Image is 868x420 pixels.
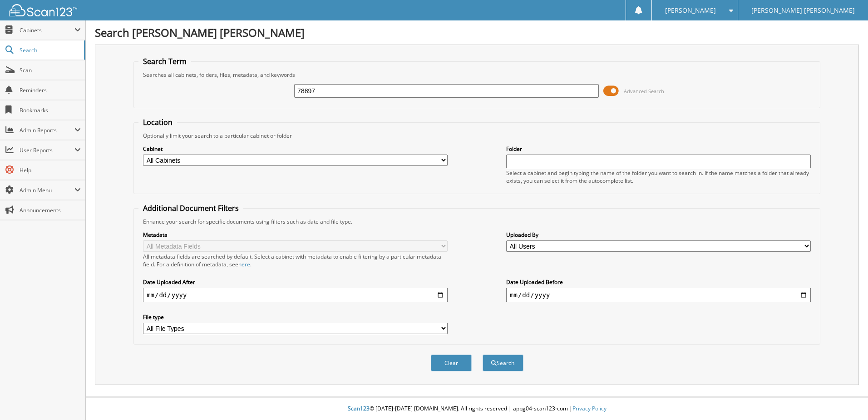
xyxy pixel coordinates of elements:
img: scan123-logo-white.svg [9,4,77,16]
div: All metadata fields are searched by default. Select a cabinet with metadata to enable filtering b... [143,253,448,268]
a: here [238,260,250,268]
div: Optionally limit your search to a particular cabinet or folder [138,132,815,140]
span: Scan123 [348,405,370,412]
h1: Search [PERSON_NAME] [PERSON_NAME] [95,25,859,40]
div: © [DATE]-[DATE] [DOMAIN_NAME]. All rights reserved | appg04-scan123-com | [86,398,868,420]
div: Searches all cabinets, folders, files, metadata, and keywords [138,71,815,79]
span: Help [20,166,81,174]
legend: Location [138,117,177,127]
span: Advanced Search [624,88,664,95]
label: Metadata [143,231,448,239]
span: User Reports [20,146,74,154]
span: Search [20,46,79,54]
iframe: Chat Widget [823,376,868,420]
button: Search [483,355,523,371]
span: [PERSON_NAME] [PERSON_NAME] [751,8,855,13]
span: Admin Menu [20,186,74,194]
span: Admin Reports [20,126,74,134]
span: [PERSON_NAME] [665,8,716,13]
legend: Additional Document Filters [138,203,243,213]
button: Clear [431,355,472,371]
div: Enhance your search for specific documents using filters such as date and file type. [138,218,815,225]
label: File type [143,313,448,321]
label: Date Uploaded Before [506,278,811,286]
label: Date Uploaded After [143,278,448,286]
span: Scan [20,66,81,74]
span: Bookmarks [20,106,81,114]
label: Uploaded By [506,231,811,239]
div: Select a cabinet and begin typing the name of the folder you want to search in. If the name match... [506,169,811,185]
a: Privacy Policy [572,405,607,412]
span: Cabinets [20,26,74,34]
label: Folder [506,145,811,153]
input: start [143,288,448,302]
span: Announcements [20,206,81,214]
input: end [506,288,811,302]
label: Cabinet [143,145,448,153]
span: Reminders [20,86,81,94]
legend: Search Term [138,56,191,66]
